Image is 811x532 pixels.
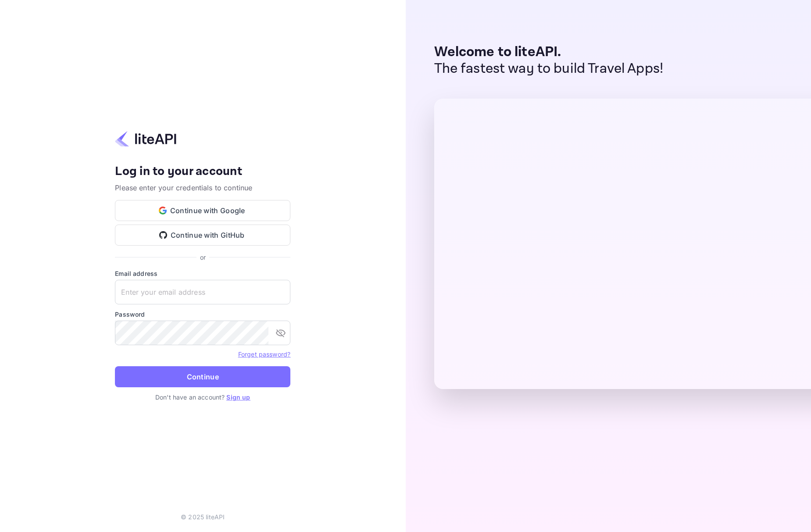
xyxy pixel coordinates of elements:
h4: Log in to your account [115,164,290,179]
label: Email address [115,269,290,278]
a: Forget password? [238,350,290,358]
p: The fastest way to build Travel Apps! [434,61,664,77]
a: Sign up [226,393,250,401]
button: Continue with Google [115,200,290,221]
label: Password [115,310,290,319]
p: Please enter your credentials to continue [115,182,290,193]
p: Welcome to liteAPI. [434,44,664,61]
a: Forget password? [238,350,290,358]
p: © 2025 liteAPI [181,512,225,521]
button: Continue [115,366,290,387]
p: Don't have an account? [115,393,290,402]
button: Continue with GitHub [115,225,290,246]
p: or [200,253,206,262]
input: Enter your email address [115,280,290,304]
img: liteapi [115,130,176,147]
button: toggle password visibility [272,324,289,342]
